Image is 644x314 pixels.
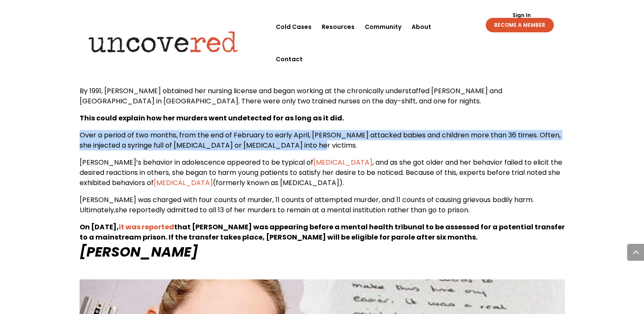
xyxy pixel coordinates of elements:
[276,11,312,43] a: Cold Cases
[80,113,344,123] strong: This could explain how her murders went undetected for as long as it did.
[365,11,401,43] a: Community
[80,157,562,188] span: , and as she got older and her behavior failed to elicit the desired reactions in others, she beg...
[81,25,245,58] img: Uncovered logo
[313,157,372,167] a: [MEDICAL_DATA]
[276,43,303,75] a: Contact
[154,178,213,188] a: [MEDICAL_DATA]
[80,130,561,150] span: Over a period of two months, from the end of February to early April, [PERSON_NAME] attacked babi...
[507,13,535,18] a: Sign In
[80,195,534,215] span: [PERSON_NAME] was charged with four counts of murder, 11 counts of attempted murder, and 11 count...
[115,205,469,215] span: she reportedly admitted to all 13 of her murders to remain at a mental institution rather than go...
[322,11,355,43] a: Resources
[80,157,313,167] span: [PERSON_NAME]’s behavior in adolescence appeared to be typical of
[486,18,554,32] a: BECOME A MEMBER
[80,242,198,261] i: [PERSON_NAME]
[80,222,119,232] b: On [DATE],
[119,222,174,232] a: it was reported
[80,222,565,242] b: that [PERSON_NAME] was appearing before a mental health tribunal to be assessed for a potential t...
[80,86,502,106] span: By 1991, [PERSON_NAME] obtained her nursing license and began working at the chronically understa...
[213,178,344,188] span: (formerly known as [MEDICAL_DATA]).
[412,11,431,43] a: About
